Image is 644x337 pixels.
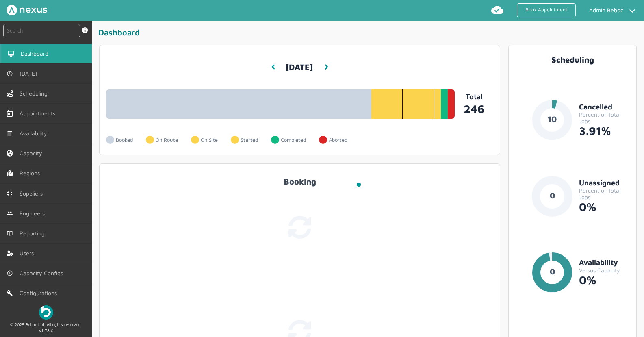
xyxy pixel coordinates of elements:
span: Engineers [20,210,48,217]
img: md-cloud-done.svg [491,3,504,16]
span: Capacity Configs [20,270,66,276]
span: Availability [20,130,50,137]
span: Capacity [20,150,46,157]
span: Dashboard [21,50,52,57]
img: md-time.svg [7,270,13,276]
img: md-build.svg [7,290,13,296]
img: md-contract.svg [7,190,13,197]
img: capacity-left-menu.svg [7,150,13,157]
img: appointments-left-menu.svg [7,110,13,117]
span: Configurations [20,290,60,296]
img: md-people.svg [7,210,13,217]
img: md-list.svg [7,130,13,137]
span: Scheduling [20,90,51,97]
img: md-time.svg [7,70,13,77]
img: user-left-menu.svg [7,250,13,257]
img: md-book.svg [7,230,13,237]
span: Users [20,250,37,257]
img: scheduling-left-menu.svg [7,90,13,97]
a: Book Appointment [517,3,576,17]
input: Search by: Ref, PostCode, MPAN, MPRN, Account, Customer [3,24,80,37]
img: regions.left-menu.svg [7,170,13,176]
img: md-desktop.svg [8,50,14,57]
img: Nexus [7,5,47,15]
span: Reporting [20,230,48,237]
span: [DATE] [20,70,40,77]
img: Beboc Logo [39,305,53,320]
span: Appointments [20,110,59,117]
span: Regions [20,170,43,176]
span: Suppliers [20,190,46,197]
